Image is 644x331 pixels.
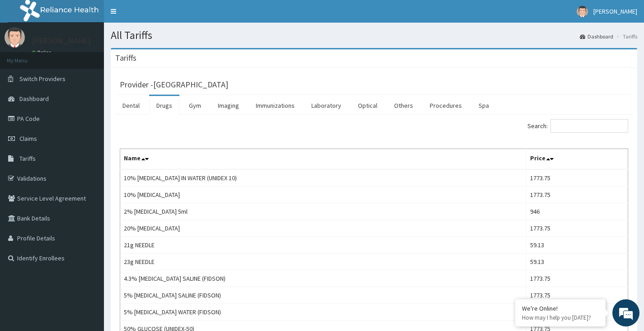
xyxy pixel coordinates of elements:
td: 4.3% [MEDICAL_DATA] SALINE (FIDSON) [120,270,526,287]
span: [PERSON_NAME] [593,7,637,15]
td: 10% [MEDICAL_DATA] IN WATER (UNIDEX 10) [120,169,526,187]
img: User Image [577,6,588,17]
span: Switch Providers [19,75,66,83]
a: Drugs [149,96,179,115]
td: 1773.75 [526,220,628,237]
td: 946 [526,203,628,220]
div: Minimize live chat window [148,5,170,26]
td: 20% [MEDICAL_DATA] [120,220,526,237]
label: Search: [527,119,628,133]
td: 5% [MEDICAL_DATA] WATER (FIDSON) [120,304,526,321]
td: 10% [MEDICAL_DATA] [120,187,526,203]
h1: All Tariffs [111,29,637,41]
td: 1773.75 [526,287,628,304]
td: 21g NEEDLE [120,237,526,254]
span: We're online! [52,105,125,196]
a: Gym [182,96,208,115]
a: Dashboard [580,33,613,40]
td: 1773.75 [526,270,628,287]
td: 5% [MEDICAL_DATA] SALINE (FIDSON) [120,287,526,304]
a: Others [387,96,420,115]
div: We're Online! [522,304,599,312]
img: User Image [5,27,25,48]
td: 1773.75 [526,169,628,187]
img: d_794563401_company_1708531726252_794563401 [17,45,37,68]
p: [PERSON_NAME] [32,37,91,45]
textarea: Type your message and hit 'Enter' [5,228,172,260]
li: Tariffs [614,33,637,40]
a: Immunizations [249,96,302,115]
td: 1773.75 [526,187,628,203]
span: Tariffs [19,154,36,163]
a: Procedures [423,96,469,115]
a: Spa [471,96,496,115]
a: Imaging [211,96,246,115]
a: Laboratory [304,96,348,115]
h3: Tariffs [115,54,136,62]
a: Optical [351,96,385,115]
span: Claims [19,134,37,143]
a: Dental [115,96,147,115]
input: Search: [550,119,628,133]
th: Name [120,149,526,170]
span: Dashboard [19,95,49,103]
p: How may I help you today? [522,314,599,321]
td: 59.13 [526,237,628,254]
td: 59.13 [526,254,628,270]
td: 23g NEEDLE [120,254,526,270]
div: Chat with us now [47,51,152,62]
a: Online [32,49,53,56]
td: 2% [MEDICAL_DATA] 5ml [120,203,526,220]
th: Price [526,149,628,170]
h3: Provider - [GEOGRAPHIC_DATA] [120,81,228,89]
